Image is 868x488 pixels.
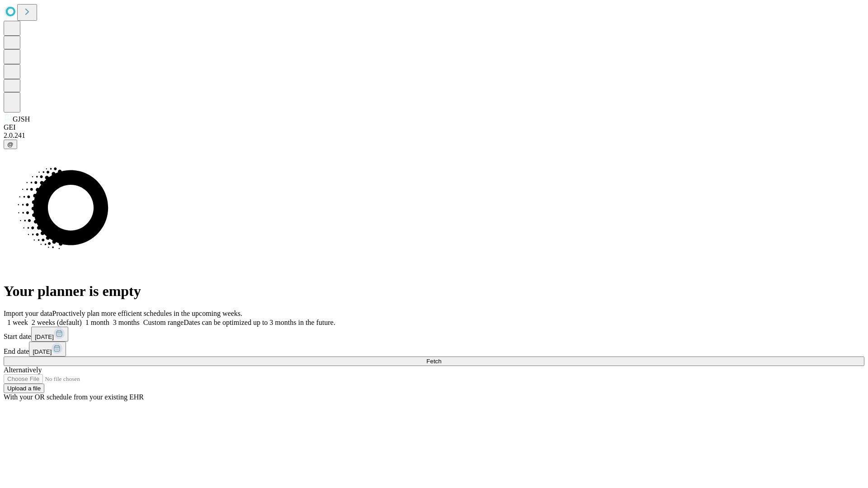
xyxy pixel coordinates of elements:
h1: Your planner is empty [4,283,864,300]
span: Alternatively [4,366,42,374]
div: Start date [4,327,864,342]
button: Fetch [4,357,864,366]
span: Proactively plan more efficient schedules in the upcoming weeks. [52,310,242,317]
span: @ [7,141,14,148]
span: Custom range [143,319,184,326]
span: 3 months [113,319,140,326]
button: @ [4,140,17,149]
div: End date [4,342,864,357]
button: [DATE] [29,342,66,357]
button: Upload a file [4,384,44,393]
span: 1 week [7,319,28,326]
span: Fetch [426,358,441,365]
div: 2.0.241 [4,131,864,140]
span: GJSH [13,115,30,123]
span: Dates can be optimized up to 3 months in the future. [184,319,335,326]
span: With your OR schedule from your existing EHR [4,393,144,401]
button: [DATE] [31,327,68,342]
span: [DATE] [33,348,52,355]
span: [DATE] [35,333,54,340]
span: 1 month [85,319,109,326]
span: Import your data [4,310,52,317]
div: GEI [4,123,864,131]
span: 2 weeks (default) [32,319,82,326]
